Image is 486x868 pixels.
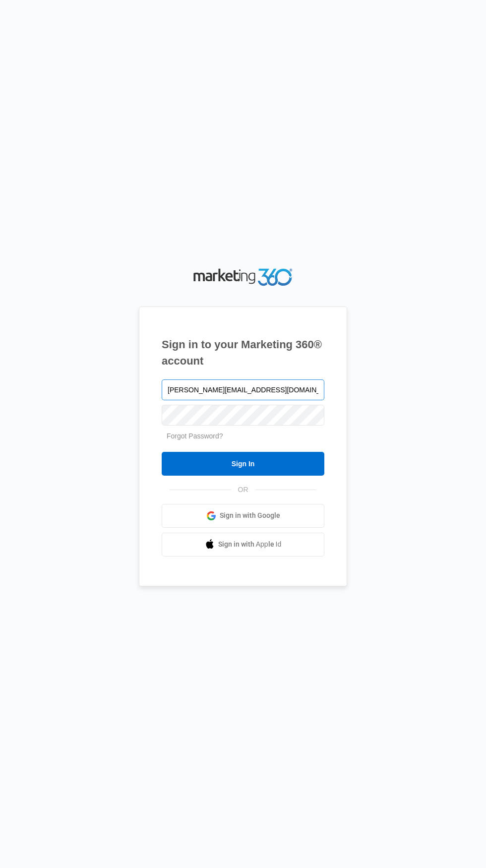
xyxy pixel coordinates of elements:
[218,539,282,550] span: Sign in with Apple Id
[220,510,280,521] span: Sign in with Google
[162,336,324,369] h1: Sign in to your Marketing 360® account
[167,432,223,440] a: Forgot Password?
[231,485,255,495] span: OR
[162,533,324,557] a: Sign in with Apple Id
[162,452,324,476] input: Sign In
[162,504,324,528] a: Sign in with Google
[162,379,324,400] input: Email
